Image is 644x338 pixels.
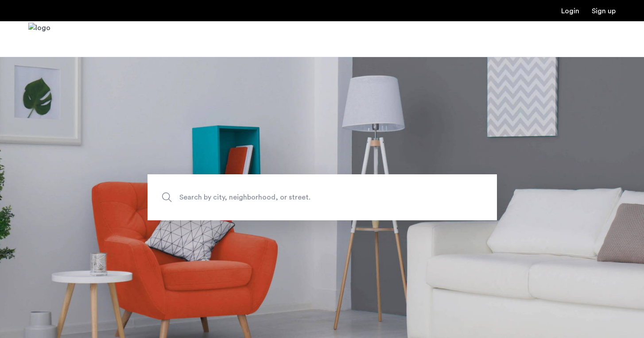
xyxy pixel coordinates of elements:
a: Registration [592,8,616,15]
a: Login [561,8,579,15]
img: logo [28,23,50,56]
span: Search by city, neighborhood, or street. [179,192,424,204]
a: Cazamio Logo [28,23,50,56]
input: Apartment Search [147,174,497,220]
